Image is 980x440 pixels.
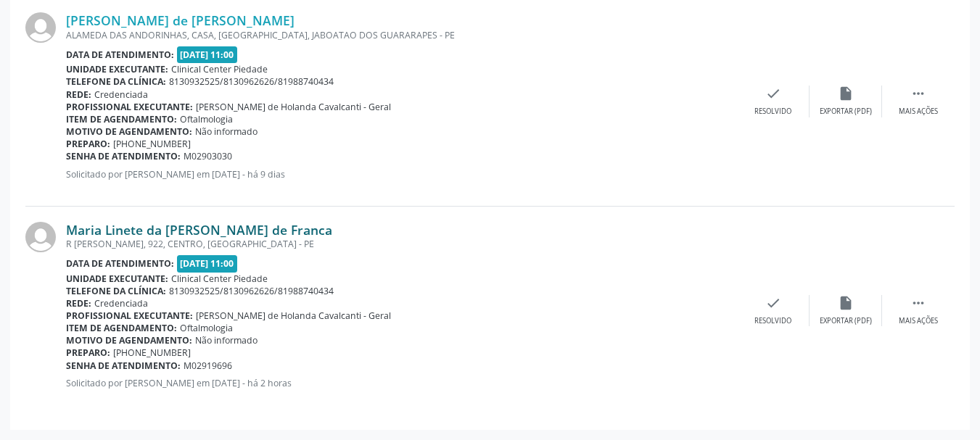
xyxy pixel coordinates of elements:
[94,88,148,101] span: Credenciada
[765,86,781,101] i: check
[25,12,56,43] img: img
[66,63,168,75] b: Unidade executante:
[66,377,737,389] p: Solicitado por [PERSON_NAME] em [DATE] - há 2 horas
[66,125,192,138] b: Motivo de agendamento:
[820,316,872,326] div: Exportar (PDF)
[754,316,791,326] div: Resolvido
[196,310,391,322] span: [PERSON_NAME] de Holanda Cavalcanti - Geral
[838,295,854,311] i: insert_drive_file
[169,75,334,88] span: 8130932525/8130962626/81988740434
[66,238,737,250] div: R [PERSON_NAME], 922, CENTRO, [GEOGRAPHIC_DATA] - PE
[66,257,174,270] b: Data de atendimento:
[195,125,258,138] span: Não informado
[113,346,191,359] span: [PHONE_NUMBER]
[66,138,110,150] b: Preparo:
[184,360,232,372] span: M02919696
[177,255,238,272] span: [DATE] 11:00
[899,107,938,117] div: Mais ações
[910,295,926,311] i: 
[910,86,926,101] i: 
[66,334,192,346] b: Motivo de agendamento:
[171,273,268,285] span: Clinical Center Piedade
[838,86,854,101] i: insert_drive_file
[195,334,258,346] span: Não informado
[196,101,391,113] span: [PERSON_NAME] de Holanda Cavalcanti - Geral
[66,285,166,297] b: Telefone da clínica:
[66,12,295,28] a: [PERSON_NAME] de [PERSON_NAME]
[66,322,177,334] b: Item de agendamento:
[94,297,148,310] span: Credenciada
[899,316,938,326] div: Mais ações
[66,29,737,41] div: ALAMEDA DAS ANDORINHAS, CASA, [GEOGRAPHIC_DATA], JABOATAO DOS GUARARAPES - PE
[66,273,168,285] b: Unidade executante:
[169,285,334,297] span: 8130932525/8130962626/81988740434
[66,49,174,61] b: Data de atendimento:
[25,222,56,252] img: img
[66,168,737,180] p: Solicitado por [PERSON_NAME] em [DATE] - há 9 dias
[820,107,872,117] div: Exportar (PDF)
[66,75,166,88] b: Telefone da clínica:
[66,346,110,359] b: Preparo:
[66,360,181,372] b: Senha de atendimento:
[180,113,233,125] span: Oftalmologia
[66,113,177,125] b: Item de agendamento:
[66,297,91,310] b: Rede:
[66,310,193,322] b: Profissional executante:
[754,107,791,117] div: Resolvido
[765,295,781,311] i: check
[177,46,238,63] span: [DATE] 11:00
[184,150,232,162] span: M02903030
[66,222,332,238] a: Maria Linete da [PERSON_NAME] de Franca
[66,150,181,162] b: Senha de atendimento:
[113,138,191,150] span: [PHONE_NUMBER]
[171,63,268,75] span: Clinical Center Piedade
[180,322,233,334] span: Oftalmologia
[66,88,91,101] b: Rede:
[66,101,193,113] b: Profissional executante:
